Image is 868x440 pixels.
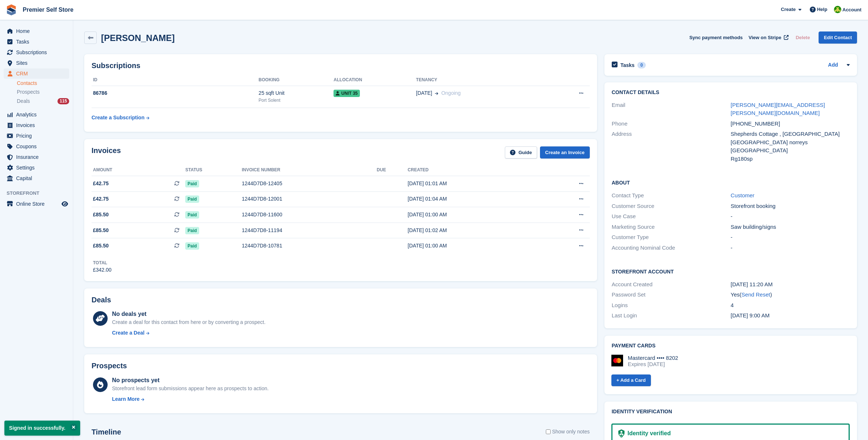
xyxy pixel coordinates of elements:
span: Online Store [16,199,60,209]
th: Created [408,164,539,176]
a: [PERSON_NAME][EMAIL_ADDRESS][PERSON_NAME][DOMAIN_NAME] [731,102,825,116]
span: Settings [16,163,60,173]
span: Create [781,6,796,13]
a: menu [4,141,69,152]
div: [DATE] 11:20 AM [731,280,850,289]
a: Guide [505,146,537,159]
h2: About [612,179,850,186]
span: Ongoing [441,90,461,96]
h2: [PERSON_NAME] [101,33,175,43]
span: Deals [17,98,30,105]
div: Create a deal for this contact from here or by converting a prospect. [112,318,265,326]
div: Use Case [612,212,731,221]
h2: Identity verification [612,409,850,415]
span: Account [842,6,861,14]
a: menu [4,68,69,79]
div: £342.00 [93,266,112,274]
a: menu [4,47,69,57]
div: Storefront lead form submissions appear here as prospects to action. [112,385,269,392]
span: View on Stripe [749,34,781,41]
div: 1244D7D8-12001 [242,195,377,203]
div: No deals yet [112,310,265,318]
a: Premier Self Store [20,4,77,16]
div: Yes [731,291,850,299]
a: Add [828,61,838,70]
a: menu [4,152,69,162]
div: No prospects yet [112,376,269,385]
div: Contact Type [612,191,731,200]
span: £85.50 [93,227,109,234]
h2: Timeline [92,428,121,436]
label: Show only notes [546,428,590,436]
div: 86786 [92,89,258,97]
button: Sync payment methods [689,31,743,44]
div: Shepherds Cottage , [GEOGRAPHIC_DATA] [731,130,850,138]
div: Password Set [612,291,731,299]
div: Create a Subscription [92,114,145,122]
div: Account Created [612,280,731,289]
div: [DATE] 01:02 AM [408,227,539,234]
th: ID [92,74,258,86]
span: Help [817,6,827,13]
a: Create a Deal [112,329,265,337]
input: Show only notes [546,428,551,436]
span: £42.75 [93,180,109,187]
div: 1244D7D8-11194 [242,227,377,234]
div: Accounting Nominal Code [612,244,731,252]
span: ( ) [740,291,772,298]
div: Last Login [612,312,731,320]
a: Prospects [17,88,69,96]
a: menu [4,37,69,47]
a: + Add a Card [611,374,651,387]
th: Invoice number [242,164,377,176]
div: Marketing Source [612,223,731,231]
span: Storefront [7,190,73,197]
a: menu [4,109,69,120]
span: Tasks [16,37,60,47]
th: Due [377,164,408,176]
a: menu [4,199,69,209]
div: [GEOGRAPHIC_DATA] norreys [731,138,850,147]
span: Coupons [16,141,60,152]
h2: Deals [92,296,111,304]
th: Tenancy [416,74,545,86]
img: Millie Walcroft [834,6,841,13]
div: Email [612,101,731,118]
img: Identity Verification Ready [618,429,625,437]
div: - [731,233,850,242]
div: Total [93,260,112,266]
span: [DATE] [416,89,432,97]
th: Amount [92,164,185,176]
time: 2025-05-26 08:00:49 UTC [731,312,770,318]
span: Paid [185,211,199,219]
span: Insurance [16,152,60,162]
div: [GEOGRAPHIC_DATA] [731,146,850,155]
a: Preview store [60,200,69,208]
div: Rg180sp [731,155,850,163]
th: Status [185,164,242,176]
div: Logins [612,301,731,310]
div: Address [612,130,731,163]
div: Port Solent [258,97,334,104]
div: Create a Deal [112,329,145,337]
a: View on Stripe [746,31,790,44]
a: menu [4,163,69,173]
div: 1244D7D8-10781 [242,242,377,250]
a: Deals 115 [17,97,69,105]
a: Create an Invoice [540,146,590,159]
span: Home [16,26,60,36]
span: Paid [185,195,199,203]
span: £42.75 [93,195,109,203]
div: 1244D7D8-12405 [242,180,377,187]
a: Create a Subscription [92,111,149,124]
a: Edit Contact [819,31,857,44]
div: Mastercard •••• 8202 [628,355,678,361]
div: 1244D7D8-11600 [242,211,377,219]
div: 0 [637,62,646,68]
h2: Subscriptions [92,61,590,70]
span: Invoices [16,120,60,130]
div: Identity verified [625,429,671,438]
div: Learn More [112,395,139,403]
span: Prospects [17,89,40,96]
span: Analytics [16,109,60,120]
